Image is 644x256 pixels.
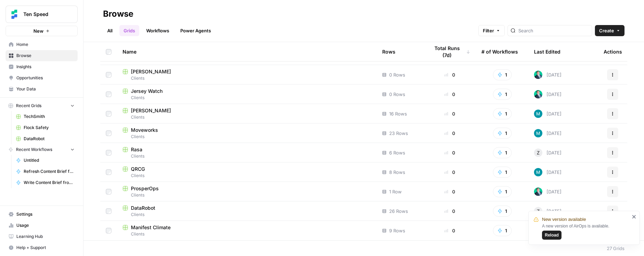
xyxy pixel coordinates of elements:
span: Create [599,27,614,34]
span: Browse [16,53,74,59]
div: [DATE] [534,129,561,137]
a: Browse [6,50,78,61]
button: 1 [493,186,512,197]
button: close [632,214,637,219]
span: 1 Row [389,188,402,195]
span: 0 Rows [389,91,405,98]
span: Insights [16,64,74,70]
a: TechSmith [13,111,78,122]
a: Home [6,39,78,50]
a: Insights [6,61,78,72]
button: 1 [493,167,512,178]
a: Refresh Content Brief from Keyword [DEV] [13,166,78,177]
span: Your Data [16,86,74,92]
div: 0 [429,91,470,98]
a: DataRobot [13,133,78,144]
span: Manifest Climate [131,224,171,231]
div: 0 [429,227,470,234]
span: Clients [123,231,371,237]
div: [DATE] [534,110,561,118]
span: Recent Workflows [16,146,52,153]
span: [PERSON_NAME] [131,68,171,75]
div: # of Workflows [481,42,518,61]
button: New [6,26,78,36]
div: 0 [429,149,470,156]
span: Z [537,149,540,156]
img: 9k9gt13slxq95qn7lcfsj5lxmi7v [534,129,542,137]
span: Moveworks [131,127,158,134]
span: 26 Rows [389,208,408,215]
div: 0 [429,71,470,78]
button: 1 [493,225,512,236]
span: QRCG [131,166,145,173]
img: loq7q7lwz012dtl6ci9jrncps3v6 [534,90,542,98]
div: [DATE] [534,90,561,98]
button: Recent Grids [6,101,78,111]
div: [DATE] [534,149,561,157]
span: Recent Grids [16,103,41,109]
span: ProsperOps [131,185,159,192]
span: Usage [16,222,74,229]
span: Untitled [24,157,74,163]
img: loq7q7lwz012dtl6ci9jrncps3v6 [534,71,542,79]
div: Total Runs (7d) [429,42,470,61]
div: [DATE] [534,168,561,176]
a: [PERSON_NAME]Clients [123,68,371,81]
div: Rows [382,42,395,61]
span: Clients [123,114,371,120]
button: 1 [493,206,512,217]
span: DataRobot [131,205,155,211]
div: Name [123,42,371,61]
span: Clients [123,211,371,218]
button: Recent Workflows [6,144,78,155]
span: 6 Rows [389,149,405,156]
span: DataRobot [24,136,74,142]
span: Settings [16,211,74,217]
span: Z [537,208,540,215]
a: Grids [119,25,139,36]
span: New version available [542,216,586,223]
a: QRCGClients [123,166,371,179]
span: Clients [123,95,371,101]
button: 1 [493,108,512,119]
button: 1 [493,89,512,100]
span: Reload [545,232,559,238]
a: DataRobotClients [123,205,371,218]
div: 0 [429,110,470,117]
a: Workflows [142,25,173,36]
button: Reload [542,231,561,240]
div: [DATE] [534,207,561,215]
a: Manifest ClimateClients [123,224,371,237]
span: 8 Rows [389,169,405,176]
div: [DATE] [534,71,561,79]
div: Actions [604,42,622,61]
a: Jersey WatchClients [123,88,371,101]
span: Jersey Watch [131,88,163,95]
div: 0 [429,208,470,215]
span: Clients [123,75,371,81]
a: Write Content Brief from Keyword [DEV] [13,177,78,188]
button: 1 [493,69,512,80]
span: 0 Rows [389,71,405,78]
img: 9k9gt13slxq95qn7lcfsj5lxmi7v [534,110,542,118]
button: Filter [478,25,505,36]
div: 27 Grids [607,245,625,252]
span: Flock Safety [24,125,74,131]
div: 0 [429,188,470,195]
img: 9k9gt13slxq95qn7lcfsj5lxmi7v [534,168,542,176]
input: Search [518,27,589,34]
span: [PERSON_NAME] [131,107,171,114]
span: New [33,27,44,34]
div: 0 [429,169,470,176]
div: Browse [103,8,133,19]
a: [PERSON_NAME]Clients [123,107,371,120]
button: 1 [493,128,512,139]
span: Learning Hub [16,233,74,240]
span: Rasa [131,146,142,153]
span: 23 Rows [389,130,408,137]
a: ProsperOpsClients [123,185,371,198]
span: 16 Rows [389,110,407,117]
div: 0 [429,130,470,137]
span: Write Content Brief from Keyword [DEV] [24,179,74,186]
a: MoveworksClients [123,127,371,140]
